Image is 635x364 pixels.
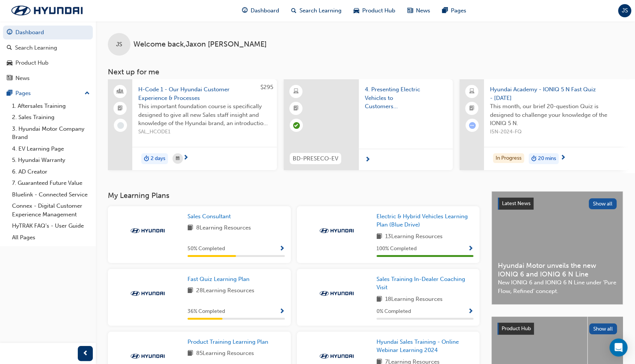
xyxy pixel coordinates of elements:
span: This important foundation course is specifically designed to give all new Sales staff insight and... [138,102,271,128]
span: booktick-icon [293,104,299,113]
a: 2. Sales Training [9,112,93,123]
span: 0 % Completed [376,307,411,316]
span: book-icon [376,295,382,304]
span: booktick-icon [469,104,475,113]
a: 1. Aftersales Training [9,100,93,112]
img: Trak [127,227,168,234]
button: DashboardSearch LearningProduct HubNews [3,24,93,86]
span: people-icon [118,87,123,97]
button: Pages [3,86,93,100]
span: news-icon [407,6,413,15]
span: duration-icon [531,154,537,164]
a: Product HubShow all [497,323,617,335]
span: Show Progress [468,246,473,252]
a: 4. EV Learning Page [9,143,93,155]
span: 50 % Completed [187,245,225,253]
span: Show Progress [468,308,473,315]
span: 20 mins [538,154,556,163]
span: Hyundai Sales Training - Online Webinar Learning 2024 [376,338,459,354]
button: Show Progress [468,307,473,316]
a: Latest NewsShow allHyundai Motor unveils the new IONIQ 6 and IONIQ 6 N LineNew IONIQ 6 and IONIQ ... [491,191,623,305]
a: news-iconNews [401,3,436,18]
a: Bluelink - Connected Service [9,189,93,201]
span: booktick-icon [118,104,123,113]
a: 7. Guaranteed Future Value [9,177,93,189]
span: 100 % Completed [376,245,417,253]
a: guage-iconDashboard [236,3,285,18]
a: 3. Hyundai Motor Company Brand [9,123,93,143]
button: JS [618,4,631,17]
img: Trak [4,3,90,18]
span: book-icon [376,232,382,242]
span: Sales Training In-Dealer Coaching Visit [376,276,465,291]
span: book-icon [187,286,193,296]
span: learningRecordVerb_NONE-icon [117,122,124,129]
span: calendar-icon [176,154,180,163]
span: I5N-2024-FQ [490,128,623,136]
span: laptop-icon [469,87,475,97]
a: Sales Consultant [187,212,234,221]
div: Product Hub [15,59,48,67]
span: Welcome back , Jaxon [PERSON_NAME] [133,40,267,49]
a: Search Learning [3,41,93,55]
a: 6. AD Creator [9,166,93,178]
a: search-iconSearch Learning [285,3,348,18]
a: Latest NewsShow all [498,198,617,210]
span: Product Hub [502,325,531,332]
div: Search Learning [15,44,57,52]
button: Show all [589,323,617,334]
img: Trak [316,290,357,297]
span: next-icon [183,155,189,162]
span: Pages [451,6,466,15]
span: pages-icon [442,6,448,15]
a: 5. Hyundai Warranty [9,154,93,166]
span: guage-icon [242,6,248,15]
span: 36 % Completed [187,307,225,316]
span: Hyundai Motor unveils the new IONIQ 6 and IONIQ 6 N Line [498,261,617,278]
a: Electric & Hybrid Vehicles Learning Plan (Blue Drive) [376,212,474,229]
button: Show Progress [279,244,285,254]
button: Show Progress [279,307,285,316]
span: Product Training Learning Plan [187,338,268,345]
span: search-icon [7,45,12,51]
a: pages-iconPages [436,3,472,18]
span: Latest News [502,200,531,207]
span: SAL_HCODE1 [138,128,271,136]
span: 2 days [151,154,165,163]
button: Show Progress [468,244,473,254]
span: search-icon [291,6,296,15]
span: next-icon [560,155,566,162]
span: learningRecordVerb_ATTEMPT-icon [469,122,476,129]
h3: My Learning Plans [108,191,479,200]
span: News [416,6,430,15]
span: Dashboard [251,6,279,15]
span: Product Hub [362,6,395,15]
a: Product Hub [3,56,93,70]
span: duration-icon [144,154,149,164]
span: Show Progress [279,246,285,252]
span: H-Code 1 - Our Hyundai Customer Experience & Processes [138,85,271,102]
span: car-icon [354,6,359,15]
img: Trak [127,290,168,297]
a: Connex - Digital Customer Experience Management [9,200,93,220]
span: book-icon [187,224,193,233]
span: prev-icon [83,349,88,358]
img: Trak [316,352,357,360]
span: 85 Learning Resources [196,349,254,358]
span: 13 Learning Resources [385,232,443,242]
span: 4. Presenting Electric Vehicles to Customers (Charging) [365,85,447,111]
div: In Progress [493,153,524,163]
span: 28 Learning Resources [196,286,254,296]
span: BD-PRESECO-EV [293,154,338,163]
img: Trak [127,352,168,360]
a: BD-PRESECO-EV4. Presenting Electric Vehicles to Customers (Charging) [284,79,453,170]
span: learningResourceType_ELEARNING-icon [293,87,299,97]
span: car-icon [7,60,12,66]
h3: Next up for me [96,68,635,76]
div: Pages [15,89,31,98]
span: next-icon [365,157,370,163]
span: news-icon [7,75,12,82]
span: New IONIQ 6 and IONIQ 6 N Line under ‘Pure Flow, Refined’ concept. [498,278,617,295]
